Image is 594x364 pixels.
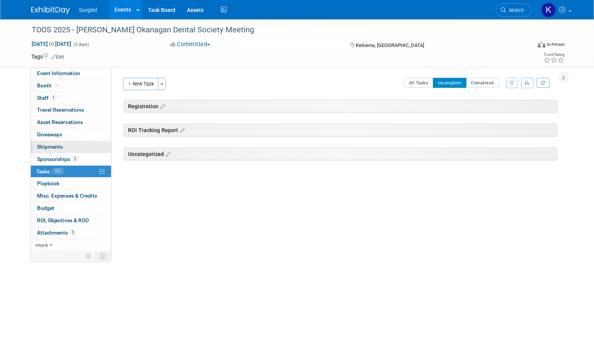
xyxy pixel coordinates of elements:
[541,3,556,17] img: Kay Munchinsky
[31,166,111,178] a: Tasks100%
[31,80,111,92] a: Booth
[37,230,76,236] span: Attachments
[158,102,165,110] a: Edit sections
[37,95,56,101] span: Staff
[31,178,111,190] a: Playbook
[31,190,111,202] a: Misc. Expenses & Credits
[31,141,111,153] a: Shipments
[537,78,550,88] a: Refresh
[37,144,63,150] span: Shipments
[31,202,111,214] a: Budget
[29,23,520,37] div: TODS 2025 - [PERSON_NAME] Okanagan Dental Society Meeting
[31,239,111,251] a: more
[37,217,89,223] span: ROI, Objectives & ROO
[31,40,72,47] span: [DATE] [DATE]
[538,41,545,47] img: Format-Inperson.png
[31,116,111,128] a: Asset Reservations
[31,215,111,226] a: ROI, Objectives & ROO
[124,100,557,112] div: Registration
[544,53,564,57] div: Event Rating
[37,156,78,162] span: Sponsorships
[37,70,80,76] span: Event Information
[356,42,424,48] span: Kelowna, [GEOGRAPHIC_DATA]
[124,148,557,160] div: Uncategorized
[547,42,565,47] div: In-Person
[37,205,54,211] span: Budget
[95,251,111,261] td: Toggle Event Tabs
[31,7,70,14] img: ExhibitDay
[31,104,111,116] a: Travel Reservations
[55,83,59,87] i: Booth reservation complete
[496,3,531,17] a: Search
[51,54,64,60] a: Edit
[48,41,55,47] span: to
[37,131,62,138] span: Giveaways
[123,78,158,90] button: New Task
[37,180,59,186] span: Playbook
[73,42,89,47] span: (3 days)
[404,78,434,88] button: All Tasks
[37,193,97,199] span: Misc. Expenses & Credits
[35,242,48,248] span: more
[466,78,499,88] button: Completed
[50,95,56,101] span: 1
[486,40,565,52] div: Event Format
[31,92,111,104] a: Staff1
[433,78,466,88] button: Incomplete
[31,67,111,79] a: Event Information
[52,168,64,174] span: 100%
[164,150,170,158] a: Edit sections
[31,129,111,141] a: Giveaways
[79,7,97,13] span: Surgitel
[167,40,213,49] button: Committed
[31,53,64,60] td: Tags
[506,7,524,13] span: Search
[31,227,111,239] a: Attachments3
[37,119,83,125] span: Asset Reservations
[72,156,78,162] span: 2
[31,153,111,165] a: Sponsorships2
[37,107,84,113] span: Travel Reservations
[70,230,76,235] span: 3
[178,126,185,134] a: Edit sections
[37,82,61,89] span: Booth
[82,251,96,261] td: Personalize Event Tab Strip
[36,168,64,174] span: Tasks
[124,124,557,136] div: ROI Tracking Report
